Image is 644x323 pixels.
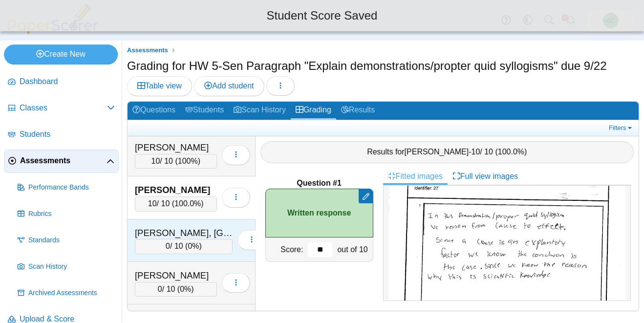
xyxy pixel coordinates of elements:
a: Assessments [125,44,171,57]
span: 0 [166,242,170,250]
a: Scan History [14,255,119,279]
a: Dashboard [4,70,119,94]
span: Scan History [28,262,115,272]
a: Table view [127,76,192,96]
a: Add student [194,76,264,96]
a: Rubrics [14,202,119,226]
span: Standards [28,236,115,245]
span: Performance Bands [28,183,115,193]
span: Assessments [127,46,168,54]
a: Grading [291,102,336,120]
a: Standards [14,229,119,252]
span: Archived Assessments [28,288,115,298]
span: 0% [188,242,199,250]
a: Assessments [4,150,119,173]
div: [PERSON_NAME] [135,141,217,154]
div: [PERSON_NAME] [135,184,217,196]
div: Student Score Saved [7,7,637,24]
div: / 10 ( ) [135,154,217,169]
div: / 10 ( ) [135,239,233,254]
span: Add student [204,82,254,90]
span: Rubrics [28,209,115,219]
span: 10 [151,157,160,165]
span: Classes [20,103,107,113]
h1: Grading for HW 5-Sen Paragraph "Explain demonstrations/propter quid syllogisms" due 9/22 [127,58,607,74]
span: 100.0% [174,199,201,208]
a: Students [180,102,229,120]
span: 10 [472,148,480,156]
div: Written response [265,189,373,237]
div: [PERSON_NAME] [135,269,217,282]
span: Table view [137,82,182,90]
div: out of 10 [335,237,372,261]
b: Question #1 [297,178,342,189]
span: 100% [178,157,198,165]
div: Results for - / 10 ( ) [260,141,634,163]
div: / 10 ( ) [135,196,217,211]
a: Results [336,102,380,120]
a: Classes [4,97,119,120]
span: [PERSON_NAME] [405,148,469,156]
span: Assessments [20,155,107,166]
span: 10 [148,199,157,208]
a: Filters [606,123,636,133]
span: 0% [180,285,191,293]
a: Fitted images [383,168,448,185]
a: Questions [128,102,180,120]
a: Performance Bands [14,176,119,199]
a: Scan History [229,102,291,120]
span: Dashboard [20,76,115,87]
div: [PERSON_NAME], [GEOGRAPHIC_DATA] [135,227,233,239]
a: Archived Assessments [14,281,119,305]
span: 0 [158,285,162,293]
a: Full view images [448,168,523,185]
div: Score: [266,237,306,261]
span: 100.0% [498,148,524,156]
span: Students [20,129,115,140]
div: / 10 ( ) [135,282,217,297]
a: Create New [4,44,118,64]
a: Students [4,123,119,147]
a: PaperScorer [4,27,102,35]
